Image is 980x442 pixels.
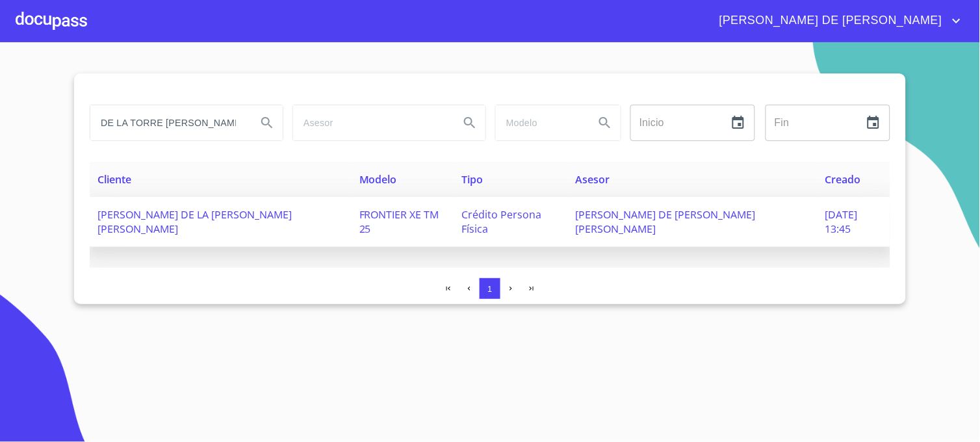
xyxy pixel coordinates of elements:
button: Search [251,107,283,138]
span: [PERSON_NAME] DE [PERSON_NAME] [PERSON_NAME] [576,207,756,236]
button: account of current user [710,10,964,31]
span: Asesor [576,172,610,187]
span: Cliente [97,172,131,187]
span: Creado [825,172,861,187]
button: Search [589,107,621,138]
span: [PERSON_NAME] DE LA [PERSON_NAME] [PERSON_NAME] [97,207,292,236]
span: Modelo [359,172,397,187]
input: search [496,105,584,140]
button: 1 [480,278,500,299]
span: [DATE] 13:45 [825,207,858,236]
input: search [293,105,449,140]
span: Tipo [462,172,484,187]
input: search [90,105,246,140]
span: [PERSON_NAME] DE [PERSON_NAME] [710,10,949,31]
span: FRONTIER XE TM 25 [359,207,439,236]
button: Search [454,107,485,138]
span: 1 [487,284,492,294]
span: Crédito Persona Física [462,207,542,236]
